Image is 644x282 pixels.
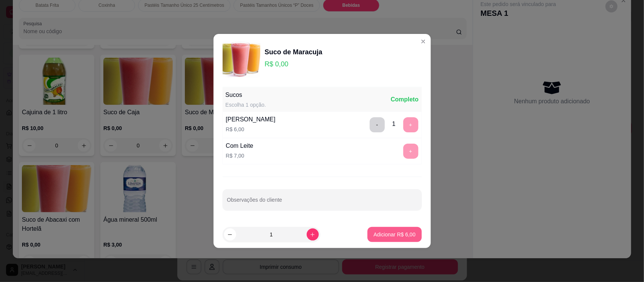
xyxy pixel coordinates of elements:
[373,231,415,238] p: Adicionar R$ 6,00
[226,101,266,109] div: Escolha 1 opção.
[227,199,417,207] input: Observações do cliente
[224,228,236,241] button: decrease-product-quantity
[367,227,421,242] button: Adicionar R$ 6,00
[223,40,260,78] img: product-image
[307,228,319,241] button: increase-product-quantity
[417,35,429,48] button: Close
[226,152,254,159] p: R$ 7,00
[392,120,396,129] div: 1
[226,141,254,150] div: Com Leite
[226,126,276,133] p: R$ 6,00
[391,95,419,104] div: Completo
[265,59,323,69] p: R$ 0,00
[226,90,266,100] div: Sucos
[265,47,323,57] div: Suco de Maracuja
[370,117,385,132] button: delete
[226,115,276,124] div: [PERSON_NAME]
